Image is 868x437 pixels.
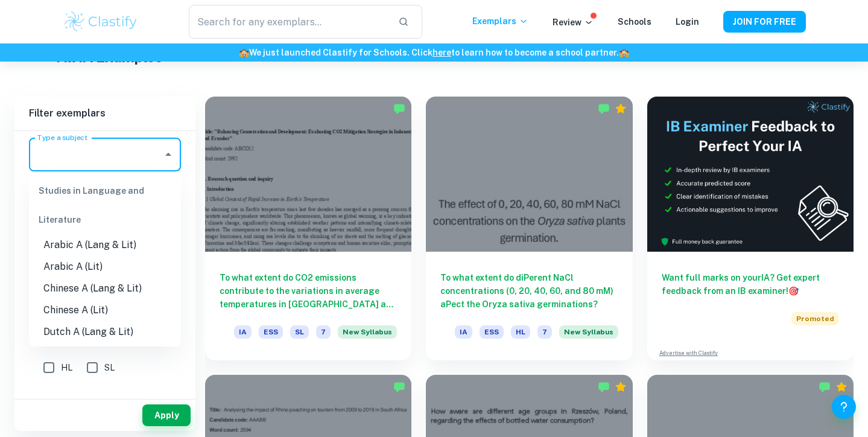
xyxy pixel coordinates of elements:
[598,381,610,393] img: Marked
[104,361,115,374] span: SL
[29,256,181,278] li: Arabic A (Lit)
[29,234,181,256] li: Arabic A (Lang & Lit)
[598,103,610,115] img: Marked
[290,325,309,339] span: SL
[37,132,87,142] label: Type a subject
[29,343,181,365] li: Dutch A (Lit)
[511,325,530,339] span: HL
[618,17,651,27] a: Schools
[29,299,181,321] li: Chinese A (Lit)
[29,278,181,299] li: Chinese A (Lang & Lit)
[316,325,331,339] span: 7
[615,103,627,115] div: Premium
[832,395,856,419] button: Help and Feedback
[553,16,594,29] p: Review
[393,103,405,115] img: Marked
[788,286,799,296] span: 🎯
[29,321,181,343] li: Dutch A (Lang & Lit)
[14,97,195,130] h6: Filter exemplars
[615,381,627,393] div: Premium
[472,14,528,28] p: Exemplars
[29,176,181,234] div: Studies in Language and Literature
[338,325,397,339] span: New Syllabus
[61,361,72,374] span: HL
[393,381,405,393] img: Marked
[676,17,699,27] a: Login
[455,325,472,339] span: IA
[537,325,552,339] span: 7
[480,325,504,339] span: ESS
[2,46,866,59] h6: We just launched Clastify for Schools. Click to learn how to become a school partner.
[835,381,847,393] div: Premium
[239,48,249,57] span: 🏫
[559,325,618,346] div: Starting from the May 2026 session, the ESS IA requirements have changed. We created this exempla...
[338,325,397,346] div: Starting from the May 2026 session, the ESS IA requirements have changed. We created this exempla...
[619,48,629,57] span: 🏫
[819,381,831,393] img: Marked
[160,146,177,163] button: Close
[142,404,191,426] button: Apply
[659,349,718,357] a: Advertise with Clastify
[559,325,618,339] span: New Syllabus
[723,11,806,33] button: JOIN FOR FREE
[259,325,283,339] span: ESS
[189,5,388,39] input: Search for any exemplars...
[647,97,854,360] a: Want full marks on yourIA? Get expert feedback from an IB examiner!PromotedAdvertise with Clastify
[432,48,451,57] a: here
[426,97,632,360] a: To what extent do diPerent NaCl concentrations (0, 20, 40, 60, and 80 mM) aPect the Oryza sativa ...
[791,312,839,325] span: Promoted
[205,97,411,360] a: To what extent do CO2 emissions contribute to the variations in average temperatures in [GEOGRAPH...
[220,271,397,311] h6: To what extent do CO2 emissions contribute to the variations in average temperatures in [GEOGRAPH...
[647,97,854,252] img: Thumbnail
[29,394,181,407] h6: Session
[63,10,139,34] img: Clastify logo
[662,271,839,298] h6: Want full marks on your IA ? Get expert feedback from an IB examiner!
[234,325,252,339] span: IA
[440,271,618,311] h6: To what extent do diPerent NaCl concentrations (0, 20, 40, 60, and 80 mM) aPect the Oryza sativa ...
